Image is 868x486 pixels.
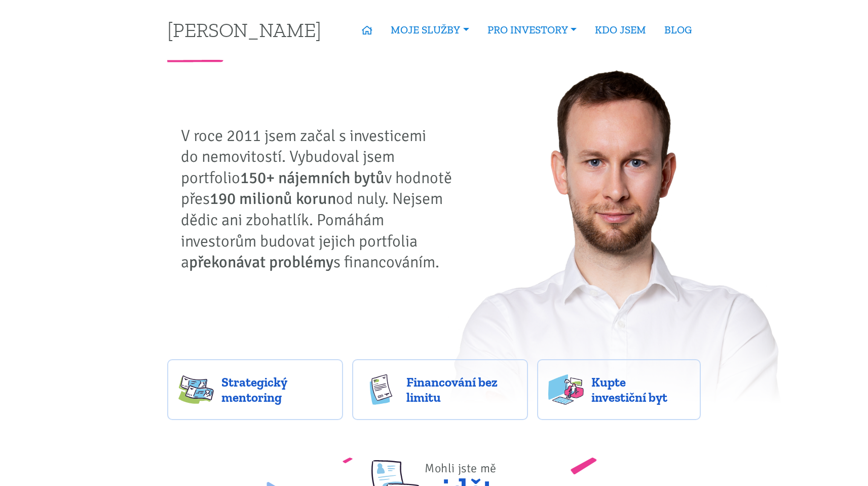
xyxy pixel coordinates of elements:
[363,374,399,405] img: finance
[167,359,343,420] a: Strategický mentoring
[167,20,321,40] a: [PERSON_NAME]
[425,461,497,476] span: Mohli jste mě
[189,252,333,272] strong: překonávat problémy
[537,359,701,420] a: Kupte investiční byt
[221,374,332,405] span: Strategický mentoring
[240,168,385,188] strong: 150+ nájemních bytů
[548,374,584,405] img: flats
[655,18,701,42] a: BLOG
[406,374,517,405] span: Financování bez limitu
[586,18,655,42] a: KDO JSEM
[382,18,478,42] a: MOJE SLUŽBY
[210,189,336,209] strong: 190 milionů korun
[181,125,460,273] p: V roce 2011 jsem začal s investicemi do nemovitostí. Vybudoval jsem portfolio v hodnotě přes od n...
[591,374,690,405] span: Kupte investiční byt
[478,18,586,42] a: PRO INVESTORY
[352,359,528,420] a: Financování bez limitu
[178,374,214,405] img: strategy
